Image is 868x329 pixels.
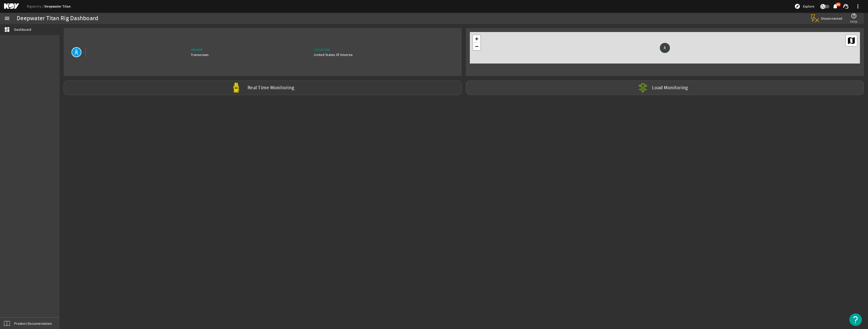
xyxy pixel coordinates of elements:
a: Load Monitoring [464,80,866,95]
mat-icon: notifications [832,3,838,9]
div: Location [314,47,352,52]
mat-icon: explore [794,3,800,9]
div: Deepwater Titan Rig Dashboard [17,16,98,21]
a: Zoom out [473,43,480,50]
span: Disconnected [821,16,843,21]
span: Help [850,19,857,24]
div: Owner [191,47,209,52]
button: 66 [832,4,838,9]
span: + [475,36,479,42]
span: Product Documentation [14,321,52,326]
div: Transocean [191,52,209,57]
button: Open Resource Center [849,313,862,326]
label: Load Monitoring [652,85,688,90]
mat-icon: menu [4,15,10,21]
label: Real Time Monitoring [248,85,294,91]
button: Explore [792,2,816,10]
a: Real Time Monitoring [62,80,464,95]
span: Explore [803,4,814,9]
a: Layers [846,35,857,46]
a: Zoom in [473,35,480,43]
img: Yellowpod.svg [231,83,241,93]
button: more_vert [852,0,864,12]
mat-icon: support_agent [843,3,849,9]
a: Deepwater Titan [44,4,71,9]
a: Rigsentry [27,4,44,9]
span: − [475,43,479,49]
mat-icon: dashboard [4,26,10,33]
div: United States Of America [314,52,352,57]
span: Dashboard [14,27,31,32]
mat-icon: help_outline [851,13,857,19]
